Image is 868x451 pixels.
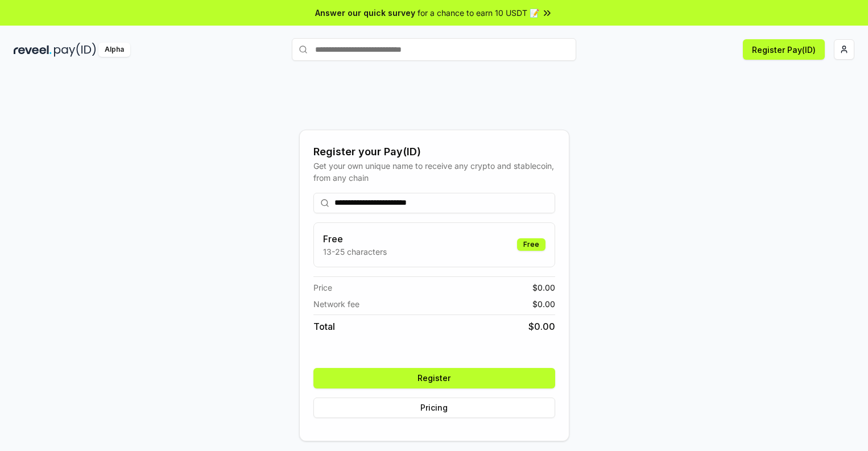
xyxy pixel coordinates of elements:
[313,160,555,184] div: Get your own unique name to receive any crypto and stablecoin, from any chain
[54,43,96,57] img: pay_id
[313,298,359,310] span: Network fee
[418,7,539,19] span: for a chance to earn 10 USDT 📝
[313,144,555,160] div: Register your Pay(ID)
[313,282,332,293] span: Price
[323,246,387,258] p: 13-25 characters
[313,368,555,388] button: Register
[323,232,387,246] h3: Free
[98,43,130,57] div: Alpha
[313,320,335,333] span: Total
[743,39,825,60] button: Register Pay(ID)
[528,320,555,333] span: $ 0.00
[532,298,555,310] span: $ 0.00
[315,7,415,19] span: Answer our quick survey
[517,238,545,251] div: Free
[14,43,52,57] img: reveel_dark
[313,398,555,418] button: Pricing
[532,282,555,293] span: $ 0.00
